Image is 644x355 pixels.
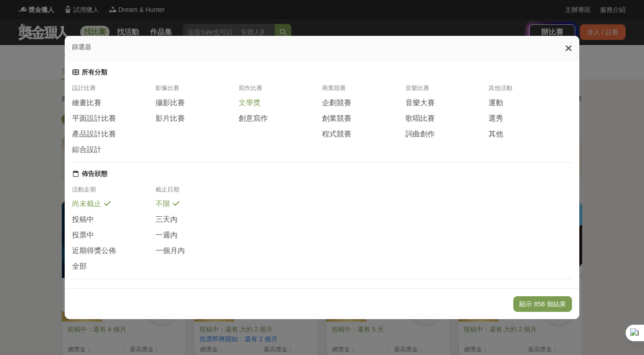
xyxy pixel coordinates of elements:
[72,262,87,271] span: 全部
[155,246,185,256] span: 一個月內
[72,84,155,98] div: 設計比賽
[405,130,435,139] span: 詞曲創作
[155,199,170,209] span: 不限
[322,114,351,124] span: 創業競賽
[155,84,239,98] div: 影像比賽
[322,130,351,139] span: 程式競賽
[72,145,101,155] span: 綜合設計
[72,114,116,124] span: 平面設計比賽
[489,98,503,108] span: 運動
[72,246,116,256] span: 近期得獎公佈
[72,186,155,199] div: 活動走期
[239,84,322,98] div: 寫作比賽
[72,231,94,240] span: 投票中
[405,114,435,124] span: 歌唱比賽
[405,84,489,98] div: 音樂比賽
[239,98,261,108] span: 文學獎
[72,130,116,139] span: 產品設計比賽
[489,84,572,98] div: 其他活動
[155,215,178,225] span: 三天內
[322,98,351,108] span: 企劃競賽
[155,231,178,240] span: 一週內
[72,215,94,225] span: 投稿中
[239,114,268,124] span: 創意寫作
[72,98,101,108] span: 繪畫比賽
[489,114,503,124] span: 選秀
[82,170,107,178] div: 佈告狀態
[155,186,239,199] div: 截止日期
[155,114,185,124] span: 影片比賽
[489,130,503,139] span: 其他
[155,98,185,108] span: 攝影比賽
[513,296,572,312] button: 顯示 858 個結果
[72,199,101,209] span: 尚未截止
[405,98,435,108] span: 音樂大賽
[72,43,91,51] span: 篩選器
[322,84,405,98] div: 商業競賽
[82,68,107,77] div: 所有分類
